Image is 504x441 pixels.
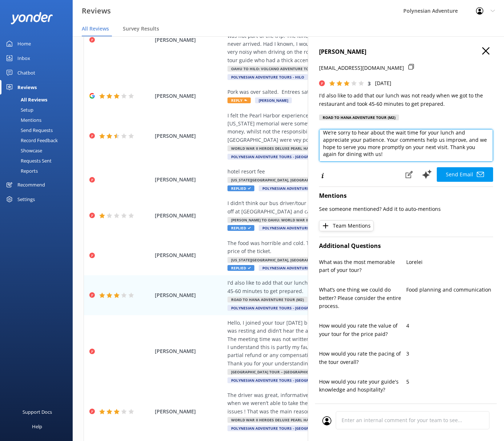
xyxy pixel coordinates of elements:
span: [US_STATE][GEOGRAPHIC_DATA], [GEOGRAPHIC_DATA] and [GEOGRAPHIC_DATA] Highlights Tour (2B) [227,257,422,263]
div: Mentions [4,115,41,125]
span: Polynesian Adventure Tours - [GEOGRAPHIC_DATA] [227,425,336,431]
div: All Reviews [4,95,47,105]
a: All Reviews [4,95,73,105]
span: Replied [227,185,254,191]
p: 5 [406,378,493,386]
p: How would you rate the value of your tour for the price paid? [319,322,406,338]
span: 3 [368,80,371,87]
span: Replied [227,225,254,231]
h4: Mentions [319,191,493,201]
p: 3 [406,350,493,358]
textarea: Hi [PERSON_NAME], Thank you for your feedback and for bringing this to our attention. We’re sorry... [319,129,493,162]
div: Road to Hana Adventure Tour (M2) [319,115,399,120]
div: Support Docs [23,405,52,419]
div: Record Feedback [4,135,58,145]
span: [US_STATE][GEOGRAPHIC_DATA], [GEOGRAPHIC_DATA] and [GEOGRAPHIC_DATA] Highlights Tour (2B) [227,177,422,183]
p: I'd also like to add that our lunch was not ready when we got to the restaurant and took 45-60 mi... [319,92,493,108]
a: Record Feedback [4,135,73,145]
span: [PERSON_NAME] to Oahu: World War II Heroes Deluxe Pearl Harbor Tour 39 (39 OGG-1D) [227,217,413,223]
div: I'd also like to add that our lunch was not ready when we got to the restaurant and took 45-60 mi... [227,279,444,295]
div: Setup [4,105,33,115]
span: Polynesian Adventure Tours - [GEOGRAPHIC_DATA] [259,185,367,191]
a: Send Requests [4,125,73,135]
span: Polynesian Adventure Tours - [GEOGRAPHIC_DATA] [259,225,367,231]
a: Requests Sent [4,156,73,166]
span: Reply [227,97,251,103]
span: [PERSON_NAME] [255,97,292,103]
div: The driver was great, informative and funny, however, the WW2 experience was ruined when we weren... [227,391,444,416]
div: Inbox [17,51,30,65]
span: [PERSON_NAME] [155,347,224,355]
span: [PERSON_NAME] [155,212,224,220]
div: The food was horrible and cold. The lines were way too long and definitely not worth the price of... [227,239,444,256]
span: [PERSON_NAME] [155,132,224,140]
h4: [PERSON_NAME] [319,47,493,57]
span: Replied [227,265,254,271]
div: Home [17,36,31,51]
span: All Reviews [82,25,109,32]
div: I felt the Pearl Harbor experience, with the exception of the [US_STATE] Memorial and [US_STATE] ... [227,112,444,144]
span: [PERSON_NAME] [155,92,224,100]
span: Polynesian Adventure Tours - Hilo [227,74,308,80]
span: Polynesian Adventure Tours - [GEOGRAPHIC_DATA] [259,265,367,271]
p: How would you rate your guide's knowledge and hospitality? [319,378,406,394]
p: Food planning and communication [406,286,493,294]
p: What was the most memorable part of your tour? [319,258,406,274]
div: Pork was over salted. Entrees sat too long and became soupy. Show was great. [227,88,444,96]
div: Hello, I joined your tour [DATE] but unfortunately I missed the meeting time because I was restin... [227,319,444,368]
div: hotel resort fee [227,168,444,176]
span: [PERSON_NAME] [155,176,224,184]
span: [PERSON_NAME] [155,251,224,259]
div: Recommend [17,177,45,192]
p: See someone mentioned? Add it to auto-mentions [319,205,493,213]
img: user_profile.svg [322,416,331,425]
img: yonder-white-logo.png [11,12,53,24]
p: 4 [406,322,493,330]
div: Settings [17,192,35,207]
h4: Additional Questions [319,241,493,251]
span: Survey Results [123,25,159,32]
p: [EMAIL_ADDRESS][DOMAIN_NAME] [319,64,404,72]
span: [PERSON_NAME] [155,408,224,416]
span: Polynesian Adventure Tours - [GEOGRAPHIC_DATA] [227,305,336,311]
button: Team Mentions [319,220,374,231]
span: World War II Heroes Deluxe Pearl Harbor Tour with Lunch (39) [227,145,367,151]
span: Oahu to Hilo: Volcano Adventure Tour (H2-1D) [227,66,332,72]
button: Close [482,47,489,55]
div: Reviews [17,80,37,95]
div: Send Requests [4,125,53,135]
p: Lorelei [406,258,493,266]
span: [PERSON_NAME] [155,291,224,299]
a: Showcase [4,145,73,156]
span: World War II Heroes Deluxe Pearl Harbor Tour with Lunch (39) [227,417,367,423]
button: Send Email [437,167,493,182]
a: Mentions [4,115,73,125]
div: I didn’t think our bus driver/tour director was very knowledgeable. He just dropped us off at [GE... [227,199,444,216]
span: [GEOGRAPHIC_DATA] Tour – [GEOGRAPHIC_DATA][PERSON_NAME] (7B) [227,369,362,375]
span: Polynesian Adventure Tours - [GEOGRAPHIC_DATA] [227,154,336,160]
p: [DATE] [375,79,391,87]
a: Reports [4,166,73,176]
span: [PERSON_NAME] [155,36,224,44]
p: What’s one thing we could do better? Please consider the entire process. [319,286,406,310]
p: How would you rate the pacing of the tour overall? [319,350,406,366]
h3: Reviews [82,5,111,17]
div: Requests Sent [4,156,52,166]
div: Reports [4,166,38,176]
div: Showcase [4,145,42,156]
span: Polynesian Adventure Tours - [GEOGRAPHIC_DATA] [227,377,336,383]
a: Setup [4,105,73,115]
span: Road to Hana Adventure Tour (M2) [227,297,307,302]
div: Help [32,419,42,434]
div: Chatbot [17,65,35,80]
